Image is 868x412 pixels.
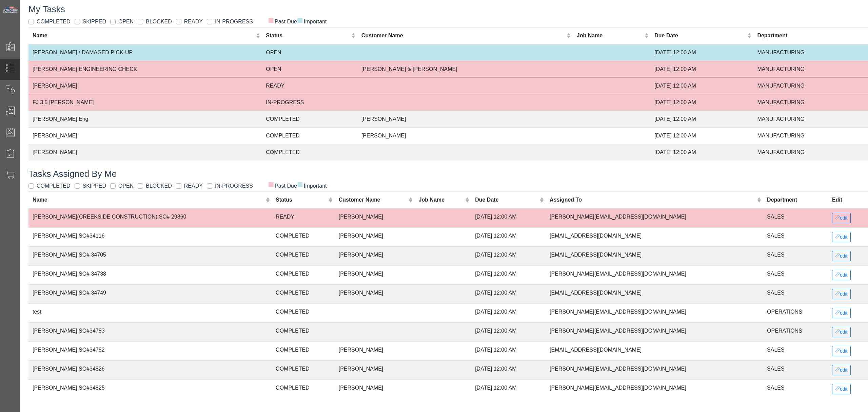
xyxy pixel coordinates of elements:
button: edit [832,289,851,299]
td: COMPLETED [272,246,335,265]
td: [DATE] 12:00 AM [650,44,753,61]
td: [PERSON_NAME] [335,360,415,379]
td: [DATE] 12:00 AM [650,61,753,77]
span: Past Due [268,19,297,24]
td: [EMAIL_ADDRESS][DOMAIN_NAME] [546,284,763,303]
td: [DATE] 12:00 AM [471,360,546,379]
td: [PERSON_NAME] [28,127,262,144]
td: [PERSON_NAME] [335,227,415,246]
td: COMPLETED [272,265,335,284]
label: IN-PROGRESS [215,182,253,190]
td: [PERSON_NAME] SO# 34705 [28,246,272,265]
td: COMPLETED [272,227,335,246]
td: [PERSON_NAME] ENGINEERING CHECK [28,61,262,77]
label: OPEN [118,18,134,26]
div: Customer Name [339,196,407,204]
td: SALES [763,227,828,246]
td: [DATE] 12:00 AM [471,227,546,246]
td: COMPLETED [272,284,335,303]
img: Metals Direct Inc Logo [2,6,19,14]
td: OPEN [262,61,357,77]
div: Department [757,32,864,40]
td: OPERATIONS [763,322,828,341]
label: COMPLETED [37,182,71,190]
label: OPEN [118,182,134,190]
td: [PERSON_NAME][EMAIL_ADDRESS][DOMAIN_NAME] [546,379,763,398]
td: MANUFACTURING [753,111,868,127]
td: COMPLETED [262,144,357,161]
td: [DATE] 12:00 AM [471,303,546,322]
td: [PERSON_NAME] [335,379,415,398]
td: [PERSON_NAME] [335,265,415,284]
td: [PERSON_NAME] SO#34826 [28,360,272,379]
span: Important [297,19,327,24]
td: SALES [763,246,828,265]
td: [DATE] 12:00 AM [650,94,753,111]
td: [PERSON_NAME] [28,144,262,161]
td: [EMAIL_ADDRESS][DOMAIN_NAME] [546,341,763,360]
td: [EMAIL_ADDRESS][DOMAIN_NAME] [546,227,763,246]
td: [PERSON_NAME] SO#34782 [28,341,272,360]
td: [PERSON_NAME] [335,284,415,303]
td: [PERSON_NAME][EMAIL_ADDRESS][DOMAIN_NAME] [546,322,763,341]
td: SALES [763,284,828,303]
td: SALES [763,341,828,360]
td: SALES [763,265,828,284]
td: [DATE] 12:00 AM [650,111,753,127]
td: [PERSON_NAME][EMAIL_ADDRESS][DOMAIN_NAME] [546,208,763,228]
span: ■ [268,18,274,22]
td: [PERSON_NAME](CREEKSIDE CONSTRUCTION) SO# 29860 [28,208,272,228]
td: MANUFACTURING [753,127,868,144]
td: MANUFACTURING [753,44,868,61]
td: [PERSON_NAME] / DAMAGED PICK-UP [28,44,262,61]
div: Edit [832,196,864,204]
td: COMPLETED [262,111,357,127]
td: COMPLETED [272,322,335,341]
label: SKIPPED [83,18,106,26]
span: Past Due [268,183,297,189]
td: [DATE] 12:00 AM [471,246,546,265]
h3: My Tasks [28,4,868,15]
div: Status [276,196,327,204]
td: COMPLETED [272,341,335,360]
span: ■ [297,18,303,22]
td: [PERSON_NAME] [335,208,415,228]
td: [PERSON_NAME] [28,77,262,94]
td: [DATE] 12:00 AM [471,208,546,228]
td: [EMAIL_ADDRESS][DOMAIN_NAME] [546,246,763,265]
td: [PERSON_NAME][EMAIL_ADDRESS][DOMAIN_NAME] [546,360,763,379]
td: [PERSON_NAME] SO# 34749 [28,284,272,303]
td: READY [272,208,335,228]
button: edit [832,365,851,375]
div: Job Name [577,32,643,40]
td: [DATE] 12:00 AM [650,77,753,94]
label: BLOCKED [146,18,172,26]
td: MANUFACTURING [753,144,868,161]
td: MANUFACTURING [753,61,868,77]
td: SALES [763,208,828,228]
div: Department [767,196,824,204]
td: MANUFACTURING [753,94,868,111]
div: Assigned To [550,196,755,204]
button: edit [832,232,851,242]
td: [PERSON_NAME] SO#34783 [28,322,272,341]
td: [DATE] 12:00 AM [471,265,546,284]
td: OPERATIONS [763,303,828,322]
td: [DATE] 12:00 AM [471,341,546,360]
button: edit [832,384,851,394]
td: [PERSON_NAME] SO#34825 [28,379,272,398]
td: [DATE] 12:00 AM [650,144,753,161]
button: edit [832,308,851,318]
td: [DATE] 12:00 AM [650,127,753,144]
button: edit [832,251,851,261]
div: Customer Name [361,32,565,40]
span: ■ [297,182,303,187]
td: [PERSON_NAME] [335,246,415,265]
div: Name [33,32,254,40]
td: [DATE] 12:00 AM [471,379,546,398]
td: test [28,303,272,322]
td: [PERSON_NAME] [357,111,573,127]
td: [PERSON_NAME][EMAIL_ADDRESS][DOMAIN_NAME] [546,303,763,322]
td: COMPLETED [272,303,335,322]
h3: Tasks Assigned By Me [28,169,868,179]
